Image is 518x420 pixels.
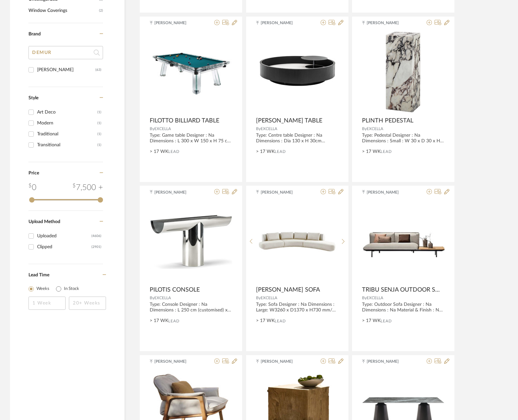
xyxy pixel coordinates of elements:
[261,127,277,131] span: EXCELLA
[383,31,424,114] img: PLINTH PEDESTAL
[28,273,49,277] span: Lead Time
[37,118,97,128] div: Modern
[150,48,232,96] img: FILOTTO BILLIARD TABLE
[256,317,275,324] span: > 17 WK
[261,358,302,364] span: [PERSON_NAME]
[362,127,367,131] span: By
[256,296,261,300] span: By
[154,20,196,26] span: [PERSON_NAME]
[362,225,444,257] img: TRIBU SENJA OUTDOOR SOFA
[256,127,261,131] span: By
[99,5,103,16] span: (2)
[367,20,408,26] span: [PERSON_NAME]
[362,117,413,124] span: PLINTH PEDESTAL
[362,296,367,300] span: By
[91,231,101,241] div: (4606)
[97,140,101,150] div: (1)
[73,182,103,194] div: 7,500 +
[362,148,381,155] span: > 17 WK
[154,358,196,364] span: [PERSON_NAME]
[256,133,338,144] div: Type: Centre table Designer : Na Dimensions : Dia 130 x H 30cm Material & Finish : Na Product Des...
[28,182,36,194] div: 0
[28,297,66,310] input: 1 Week
[95,65,101,75] div: (63)
[91,242,101,252] div: (2901)
[154,296,171,300] span: EXCELLA
[261,296,277,300] span: EXCELLA
[275,319,286,323] span: Lead
[362,133,444,144] div: Type: Pedestal Designer : Na Dimensions : Small : W 30 x D 30 x H 75cm Medium : W 30 x D 30 x H 9...
[28,5,97,16] span: Window Coverings
[28,46,103,59] input: Search Brands
[150,302,232,313] div: Type: Console Designer : Na Dimensions : L 250 cm (customised) x W 35 cm x H 75 cm Material & Fin...
[261,20,302,26] span: [PERSON_NAME]
[150,127,154,131] span: By
[362,302,444,313] div: Type: Outdoor Sofa Designer : Na Dimensions : Na Material & Finish : Na Product Description : Na ...
[28,219,60,224] span: Upload Method
[37,242,91,252] div: Clipped
[37,129,97,139] div: Traditional
[256,148,275,155] span: > 17 WK
[37,107,97,117] div: Art Deco
[154,127,171,131] span: EXCELLA
[150,214,232,268] img: PILOTIS CONSOLE
[168,149,180,154] span: Lead
[256,231,338,252] img: AUDREY MOTION SOFA
[381,149,392,154] span: Lead
[154,189,196,195] span: [PERSON_NAME]
[150,148,168,155] span: > 17 WK
[97,129,101,139] div: (1)
[64,286,79,292] label: In Stock
[150,117,219,124] span: FILOTTO BILLIARD TABLE
[37,65,95,75] div: [PERSON_NAME]
[362,317,381,324] span: > 17 WK
[97,107,101,117] div: (1)
[69,297,106,310] input: 20+ Weeks
[367,127,383,131] span: EXCELLA
[150,317,168,324] span: > 17 WK
[150,286,200,294] span: PILOTIS CONSOLE
[275,149,286,154] span: Lead
[367,296,383,300] span: EXCELLA
[97,118,101,128] div: (1)
[256,302,338,313] div: Type: Sofa Designer : Na Dimensions : Large: W3260 x D1370 x H730 mm/ SH380mm Small : W1360 x D80...
[367,189,408,195] span: [PERSON_NAME]
[150,133,232,144] div: Type: Game table Designer : Na Dimensions : L 300 x W 150 x H 75 cm Material & Finish : Na Produc...
[37,140,97,150] div: Transitional
[261,189,302,195] span: [PERSON_NAME]
[150,296,154,300] span: By
[256,117,322,124] span: [PERSON_NAME] TABLE
[367,358,408,364] span: [PERSON_NAME]
[256,286,320,294] span: [PERSON_NAME] SOFA
[37,231,91,241] div: Uploaded
[36,286,49,292] label: Weeks
[28,32,41,36] span: Brand
[362,286,442,294] span: TRIBU SENJA OUTDOOR SOFA
[256,53,338,91] img: JEFF COFFEE TABLE
[28,171,39,175] span: Price
[381,319,392,323] span: Lead
[28,96,38,100] span: Style
[168,319,180,323] span: Lead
